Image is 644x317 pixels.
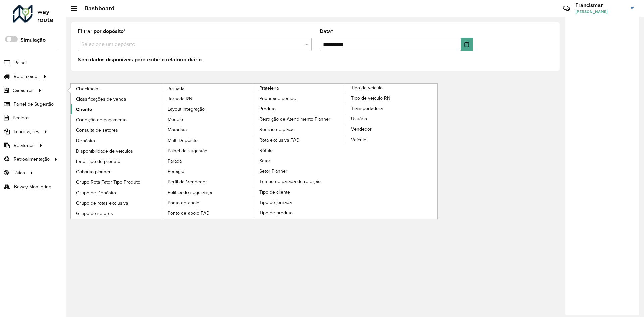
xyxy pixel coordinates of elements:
[259,199,292,206] span: Tipo de jornada
[162,125,254,135] a: Motorista
[14,73,39,80] span: Roteirizador
[162,198,254,208] a: Ponto de apoio
[76,210,113,217] span: Grupo de setores
[76,200,128,207] span: Grupo de rotas exclusiva
[162,84,346,219] a: Prateleira
[71,177,163,187] a: Grupo Rota Fator Tipo Produto
[71,136,163,146] a: Depósito
[71,167,163,177] a: Gabarito planner
[168,106,205,113] span: Layout integração
[351,126,372,133] span: Vendedor
[13,87,34,94] span: Cadastros
[20,36,46,44] label: Simulação
[168,116,183,123] span: Modelo
[259,168,287,175] span: Setor Planner
[14,156,50,163] span: Retroalimentação
[254,114,346,124] a: Restrição de Atendimento Planner
[345,103,437,113] a: Transportadora
[13,169,25,176] span: Tático
[168,95,192,102] span: Jornada RN
[351,115,367,122] span: Usuário
[168,210,210,217] span: Ponto de apoio FAD
[76,179,140,186] span: Grupo Rota Fator Tipo Produto
[320,27,333,35] label: Data
[71,146,163,156] a: Disponibilidade de veículos
[351,95,390,102] span: Tipo de veículo RN
[168,126,187,134] span: Motorista
[168,147,207,154] span: Painel de sugestão
[254,187,346,197] a: Tipo de cliente
[254,176,346,187] a: Tempo de parada de refeição
[345,124,437,134] a: Vendedor
[259,157,270,164] span: Setor
[76,116,127,123] span: Condição de pagamento
[76,148,133,155] span: Disponibilidade de veículos
[259,147,273,154] span: Rótulo
[71,94,163,104] a: Classificações de venda
[78,27,126,35] label: Filtrar por depósito
[254,166,346,176] a: Setor Planner
[71,156,163,166] a: Fator tipo de produto
[254,208,346,218] a: Tipo de produto
[76,189,116,196] span: Grupo de Depósito
[168,158,182,165] span: Parada
[162,187,254,197] a: Política de segurança
[575,2,626,8] h3: Francismar
[162,104,254,114] a: Layout integração
[254,93,346,103] a: Prioridade pedido
[254,84,437,219] a: Tipo de veículo
[254,135,346,145] a: Rota exclusiva FAD
[162,146,254,156] a: Painel de sugestão
[13,114,30,121] span: Pedidos
[71,84,254,219] a: Jornada
[76,96,126,103] span: Classificações de venda
[77,5,115,12] h2: Dashboard
[575,9,626,15] span: [PERSON_NAME]
[168,85,184,92] span: Jornada
[162,94,254,104] a: Jornada RN
[71,125,163,135] a: Consulta de setores
[168,137,198,144] span: Multi Depósito
[76,168,111,175] span: Gabarito planner
[76,106,92,113] span: Cliente
[76,158,120,165] span: Fator tipo de produto
[345,114,437,124] a: Usuário
[345,93,437,103] a: Tipo de veículo RN
[71,104,163,114] a: Cliente
[259,85,279,92] span: Prateleira
[345,135,437,145] a: Veículo
[14,59,27,66] span: Painel
[168,178,207,186] span: Perfil de Vendedor
[254,197,346,207] a: Tipo de jornada
[14,101,54,108] span: Painel de Sugestão
[259,209,293,216] span: Tipo de produto
[259,95,296,102] span: Prioridade pedido
[259,137,300,144] span: Rota exclusiva FAD
[259,178,321,185] span: Tempo de parada de refeição
[76,85,100,92] span: Checkpoint
[259,189,290,196] span: Tipo de cliente
[71,198,163,208] a: Grupo de rotas exclusiva
[259,105,276,112] span: Produto
[14,142,35,149] span: Relatórios
[254,124,346,135] a: Rodízio de placa
[162,114,254,124] a: Modelo
[71,115,163,125] a: Condição de pagamento
[71,188,163,198] a: Grupo de Depósito
[78,56,202,64] label: Sem dados disponíveis para exibir o relatório diário
[168,199,199,206] span: Ponto de apoio
[461,38,473,51] button: Choose Date
[14,128,39,135] span: Importações
[76,127,118,134] span: Consulta de setores
[162,208,254,218] a: Ponto de apoio FAD
[71,208,163,218] a: Grupo de setores
[71,84,163,94] a: Checkpoint
[254,104,346,114] a: Produto
[351,84,383,91] span: Tipo de veículo
[168,168,184,175] span: Pedágio
[162,135,254,145] a: Multi Depósito
[162,156,254,166] a: Parada
[259,126,293,133] span: Rodízio de placa
[254,156,346,166] a: Setor
[351,136,366,143] span: Veículo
